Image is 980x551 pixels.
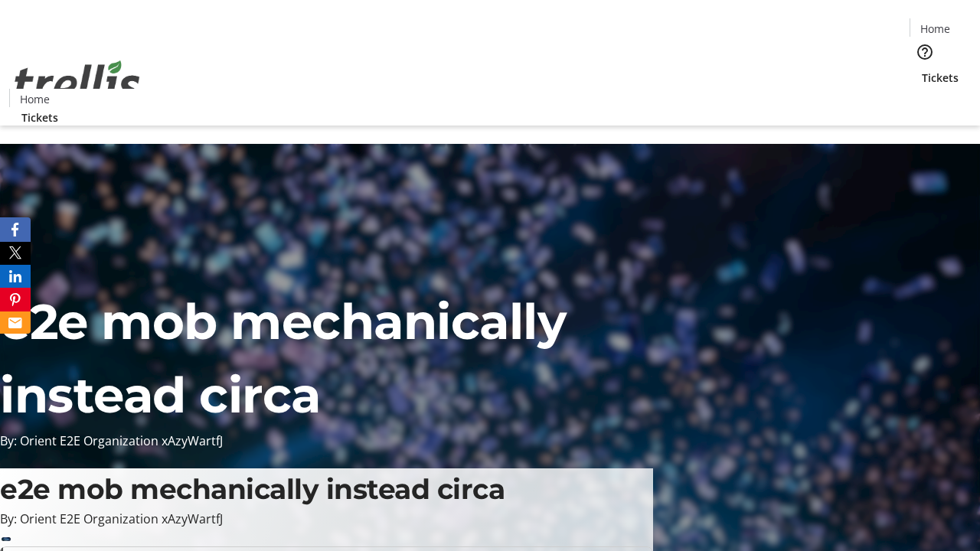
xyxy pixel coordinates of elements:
[922,70,959,86] span: Tickets
[910,70,971,86] a: Tickets
[10,91,59,107] a: Home
[9,109,70,126] a: Tickets
[910,21,959,37] a: Home
[9,44,145,120] img: Orient E2E Organization xAzyWartfJ's Logo
[20,91,50,107] span: Home
[920,21,950,37] span: Home
[910,37,940,67] button: Help
[21,109,58,126] span: Tickets
[910,86,940,116] button: Cart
